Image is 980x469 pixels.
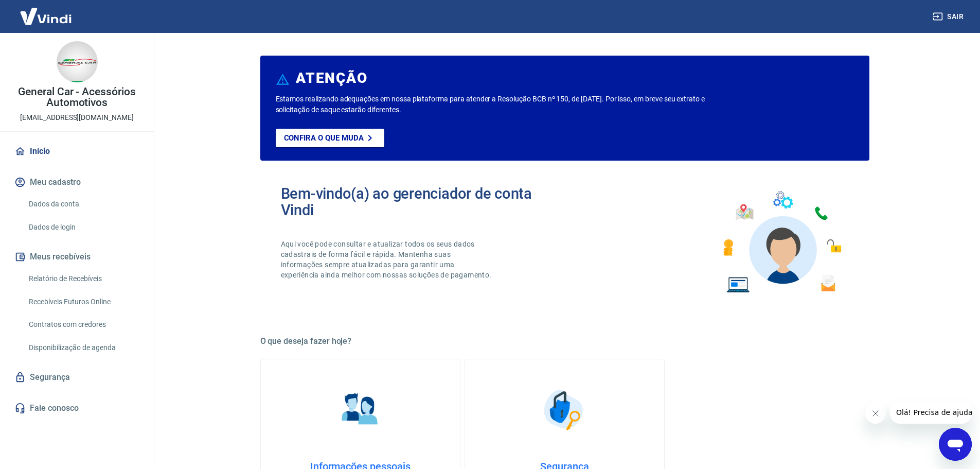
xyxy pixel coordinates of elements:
iframe: Fechar mensagem [865,403,886,424]
iframe: Botão para abrir a janela de mensagens [939,428,972,461]
a: Segurança [12,366,141,389]
p: Estamos realizando adequações em nossa plataforma para atender a Resolução BCB nº 150, de [DATE].... [276,94,738,115]
a: Início [12,140,141,163]
iframe: Mensagem da empresa [890,401,972,424]
h5: O que deseja fazer hoje? [260,336,869,346]
a: Contratos com credores [25,314,141,335]
button: Meus recebíveis [12,246,141,268]
p: Confira o que muda [284,133,364,143]
a: Recebíveis Futuros Online [25,291,141,312]
a: Dados de login [25,217,141,238]
img: 11b132d5-bceb-4858-b07f-6927e83ef3ad.jpeg [57,41,98,82]
a: Relatório de Recebíveis [25,268,141,289]
img: Informações pessoais [334,384,386,436]
button: Sair [931,7,968,26]
a: Fale conosco [12,397,141,420]
button: Meu cadastro [12,171,141,194]
a: Disponibilização de agenda [25,337,141,358]
a: Dados da conta [25,194,141,215]
a: Confira o que muda [276,129,384,147]
h6: ATENÇÃO [296,73,367,83]
img: Segurança [539,384,590,436]
img: Vindi [12,1,79,32]
img: Imagem de um avatar masculino com diversos icones exemplificando as funcionalidades do gerenciado... [714,185,849,299]
h2: Bem-vindo(a) ao gerenciador de conta Vindi [281,185,565,218]
p: Aqui você pode consultar e atualizar todos os seus dados cadastrais de forma fácil e rápida. Mant... [281,239,494,280]
p: General Car - Acessórios Automotivos [8,86,146,108]
span: Olá! Precisa de ajuda? [6,7,86,15]
p: [EMAIL_ADDRESS][DOMAIN_NAME] [20,112,134,123]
